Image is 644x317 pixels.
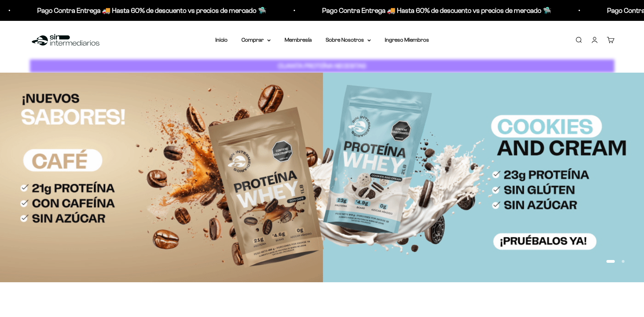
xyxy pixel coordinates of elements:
[278,62,366,70] strong: CUANTA PROTEÍNA NECESITAS
[241,35,271,44] summary: Comprar
[385,37,429,43] a: Ingreso Miembros
[215,37,228,43] a: Inicio
[322,5,551,16] p: Pago Contra Entrega 🚚 Hasta 60% de descuento vs precios de mercado 🛸
[285,37,312,43] a: Membresía
[37,5,267,16] p: Pago Contra Entrega 🚚 Hasta 60% de descuento vs precios de mercado 🛸
[326,35,371,44] summary: Sobre Nosotros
